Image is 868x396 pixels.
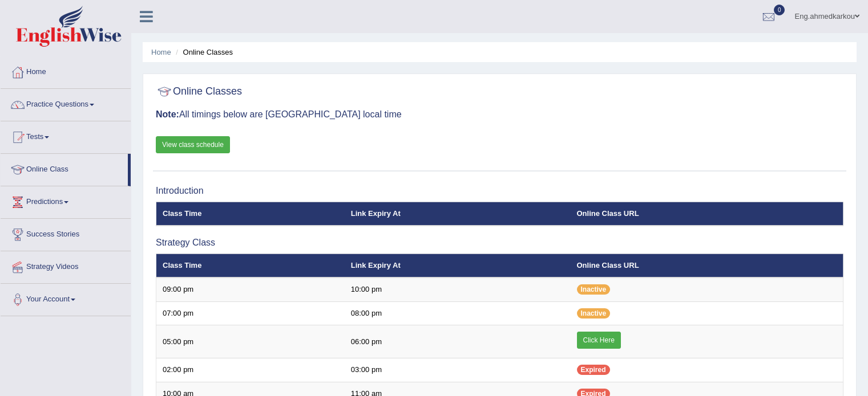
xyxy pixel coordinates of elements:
[774,5,785,15] span: 0
[156,186,843,196] h3: Introduction
[151,48,171,56] a: Home
[577,332,621,349] a: Click Here
[156,109,843,120] h3: All timings below are [GEOGRAPHIC_DATA] local time
[156,238,843,248] h3: Strategy Class
[156,83,242,100] h2: Online Classes
[1,121,131,150] a: Tests
[345,358,571,382] td: 03:00 pm
[156,136,230,153] a: View class schedule
[571,202,843,226] th: Online Class URL
[345,301,571,325] td: 08:00 pm
[156,254,345,277] th: Class Time
[345,254,571,277] th: Link Expiry At
[571,254,843,277] th: Online Class URL
[1,89,131,117] a: Practice Questions
[1,284,131,312] a: Your Account
[156,325,345,358] td: 05:00 pm
[156,109,179,119] b: Note:
[345,277,571,301] td: 10:00 pm
[1,251,131,280] a: Strategy Videos
[577,308,611,319] span: Inactive
[577,365,610,375] span: Expired
[156,301,345,325] td: 07:00 pm
[156,277,345,301] td: 09:00 pm
[1,219,131,247] a: Success Stories
[173,47,233,58] li: Online Classes
[577,284,611,295] span: Inactive
[156,358,345,382] td: 02:00 pm
[1,154,128,182] a: Online Class
[1,186,131,215] a: Predictions
[156,202,345,226] th: Class Time
[345,325,571,358] td: 06:00 pm
[1,56,131,85] a: Home
[345,202,571,226] th: Link Expiry At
